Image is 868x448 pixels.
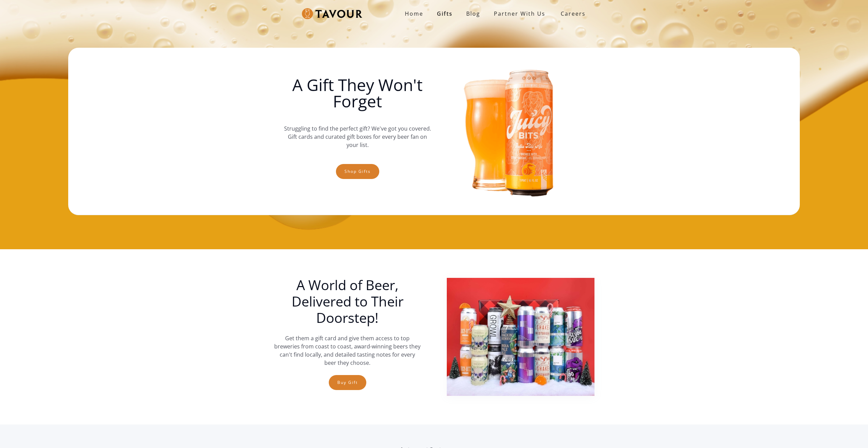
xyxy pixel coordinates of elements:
p: Get them a gift card and give them access to top breweries from coast to coast, award-winning bee... [274,334,421,367]
a: Buy Gift [329,375,366,390]
a: partner with us [487,7,552,20]
a: Blog [459,7,487,20]
a: Shop gifts [336,164,379,179]
h1: A World of Beer, Delivered to Their Doorstep! [274,277,421,326]
a: Gifts [430,7,459,20]
strong: Careers [561,7,586,20]
a: Home [398,7,430,20]
strong: Home [405,10,423,17]
a: Careers [552,4,591,23]
p: Struggling to find the perfect gift? We've got you covered. Gift cards and curated gift boxes for... [284,118,431,156]
h1: A Gift They Won't Forget [284,77,431,109]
